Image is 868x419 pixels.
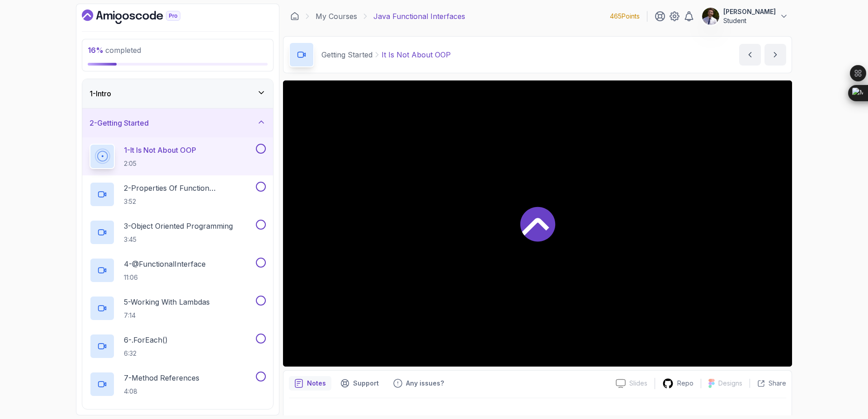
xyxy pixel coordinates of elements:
[90,334,266,359] button: 6-.forEach()6:32
[90,182,266,207] button: 2-Properties Of Function Programming3:52
[382,49,451,60] p: It Is Not About OOP
[388,376,449,391] button: Feedback button
[124,387,199,396] p: 4:08
[90,118,149,128] h3: 2 - Getting Started
[124,311,210,320] p: 7:14
[610,12,640,21] p: 465 Points
[90,296,266,321] button: 5-Working With Lambdas7:14
[124,297,210,307] p: 5 - Working With Lambdas
[769,379,786,388] p: Share
[353,379,379,388] p: Support
[90,220,266,245] button: 3-Object Oriented Programming3:45
[124,235,233,244] p: 3:45
[702,8,719,25] img: user profile image
[124,183,254,193] p: 2 - Properties Of Function Programming
[124,372,199,383] p: 7 - Method References
[723,16,776,25] p: Student
[677,379,693,388] p: Repo
[88,46,104,55] span: 16 %
[629,379,647,388] p: Slides
[90,372,266,397] button: 7-Method References4:08
[655,378,701,389] a: Repo
[124,259,206,269] p: 4 - @FunctionalInterface
[702,7,788,25] button: user profile image[PERSON_NAME]Student
[124,197,254,206] p: 3:52
[124,159,196,168] p: 2:05
[124,349,168,358] p: 6:32
[373,11,465,22] p: Java Functional Interfaces
[82,79,273,108] button: 1-Intro
[321,49,373,60] p: Getting Started
[90,88,111,99] h3: 1 - Intro
[335,376,384,391] button: Support button
[718,379,742,388] p: Designs
[764,44,786,66] button: next content
[90,144,266,169] button: 1-It Is Not About OOP2:05
[124,273,206,282] p: 11:06
[723,7,776,16] p: [PERSON_NAME]
[82,9,201,24] a: Dashboard
[739,44,761,66] button: previous content
[88,46,141,55] span: completed
[82,108,273,137] button: 2-Getting Started
[90,258,266,283] button: 4-@FunctionalInterface11:06
[750,379,786,388] button: Share
[307,379,326,388] p: Notes
[124,221,233,231] p: 3 - Object Oriented Programming
[316,11,357,22] a: My Courses
[289,376,331,391] button: notes button
[406,379,444,388] p: Any issues?
[124,145,196,155] p: 1 - It Is Not About OOP
[124,334,168,345] p: 6 - .forEach()
[290,12,299,21] a: Dashboard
